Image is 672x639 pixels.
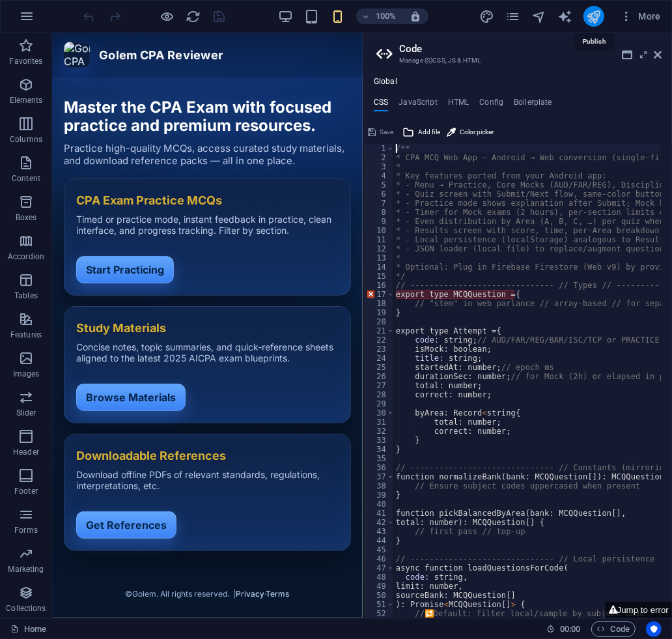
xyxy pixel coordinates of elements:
i: AI Writer [557,9,572,24]
p: Header [13,447,39,457]
div: 37 [364,472,395,481]
p: Tables [14,291,38,301]
i: Reload page [186,9,201,24]
h4: Boilerplate [514,98,552,112]
p: Content [12,173,40,184]
p: Marketing [8,564,44,575]
div: 4 [364,171,395,180]
button: text_generator [557,8,573,24]
div: 10 [364,226,395,235]
div: 42 [364,518,395,527]
div: 50 [364,591,395,600]
div: 28 [364,390,395,399]
div: 7 [364,199,395,208]
div: 2 [364,153,395,162]
span: Code [597,621,630,637]
div: 43 [364,527,395,536]
div: 25 [364,363,395,372]
div: 24 [364,354,395,363]
h3: Manage (S)CSS, JS & HTML [399,55,636,66]
div: 6 [364,190,395,199]
div: 34 [364,445,395,454]
div: 49 [364,582,395,591]
div: 35 [364,454,395,463]
div: 12 [364,244,395,253]
div: 52 [364,609,395,618]
p: Slider [16,408,36,418]
div: 1 [364,144,395,153]
i: On resize automatically adjust zoom level to fit chosen device. [410,10,421,22]
span: Color picker [460,124,494,140]
div: 18 [364,299,395,308]
button: Usercentrics [646,621,662,637]
div: 23 [364,345,395,354]
div: 29 [364,399,395,408]
div: 11 [364,235,395,244]
div: 46 [364,554,395,563]
div: 26 [364,372,395,381]
h4: HTML [448,98,469,112]
div: 14 [364,263,395,272]
p: Footer [14,486,38,496]
p: Features [10,330,42,340]
div: 39 [364,490,395,500]
div: 15 [364,272,395,281]
button: 100% [356,8,402,24]
h6: Session time [546,621,581,637]
button: design [479,8,495,24]
div: 41 [364,509,395,518]
button: Add file [400,124,442,140]
p: Elements [10,95,43,106]
button: navigator [531,8,547,24]
i: Design (Ctrl+Alt+Y) [479,9,494,24]
div: 8 [364,208,395,217]
p: Favorites [9,56,42,66]
div: 19 [364,308,395,317]
span: 00 00 [560,621,580,637]
div: 33 [364,436,395,445]
div: 9 [364,217,395,226]
div: 44 [364,536,395,545]
span: Add file [418,124,440,140]
p: Boxes [16,212,37,223]
h6: 100% [376,8,397,24]
div: 17 [364,290,395,299]
div: 31 [364,418,395,427]
p: Forms [14,525,38,535]
h4: JavaScript [399,98,437,112]
div: 40 [364,500,395,509]
div: 47 [364,563,395,573]
div: 20 [364,317,395,326]
div: 3 [364,162,395,171]
button: Click here to leave preview mode and continue editing [160,8,175,24]
div: 5 [364,180,395,190]
button: Code [591,621,636,637]
div: 51 [364,600,395,609]
div: 32 [364,427,395,436]
button: More [615,6,666,27]
button: publish [583,6,604,27]
h4: Global [374,77,397,87]
div: 22 [364,335,395,345]
button: pages [505,8,521,24]
div: 45 [364,545,395,554]
h2: Code [399,43,662,55]
p: Images [13,369,40,379]
button: reload [186,8,201,24]
span: : [569,624,571,634]
div: 30 [364,408,395,418]
i: Navigator [531,9,546,24]
div: 36 [364,463,395,472]
p: Accordion [8,251,44,262]
h4: Config [479,98,503,112]
div: 27 [364,381,395,390]
i: Pages (Ctrl+Alt+S) [505,9,520,24]
span: More [620,10,661,23]
button: Jump to error [606,602,672,618]
p: Columns [10,134,42,145]
div: 38 [364,481,395,490]
a: Click to cancel selection. Double-click to open Pages [10,621,46,637]
button: Color picker [445,124,496,140]
div: 21 [364,326,395,335]
p: Collections [6,603,46,614]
